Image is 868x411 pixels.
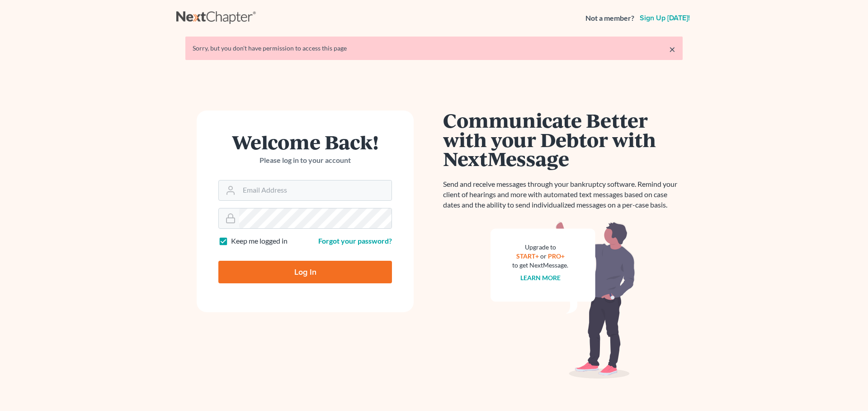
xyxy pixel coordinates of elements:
div: to get NextMessage. [512,261,568,270]
p: Send and receive messages through your bankruptcy software. Remind your client of hearings and mo... [443,179,683,210]
h1: Welcome Back! [218,132,392,152]
a: Sign up [DATE]! [638,14,692,22]
label: Keep me logged in [231,236,288,246]
a: START+ [516,252,539,260]
a: Learn more [520,274,561,282]
p: Please log in to your account [218,155,392,166]
span: or [540,252,547,260]
div: Sorry, but you don't have permission to access this page [193,44,675,53]
input: Log In [218,261,392,283]
a: Forgot your password? [318,236,392,245]
div: Upgrade to [512,243,568,252]
strong: Not a member? [585,13,634,23]
img: nextmessage_bg-59042aed3d76b12b5cd301f8e5b87938c9018125f34e5fa2b7a6b67550977c72.svg [491,221,635,379]
input: Email Address [239,180,392,200]
a: PRO+ [548,252,565,260]
h1: Communicate Better with your Debtor with NextMessage [443,111,683,168]
a: × [669,44,675,55]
